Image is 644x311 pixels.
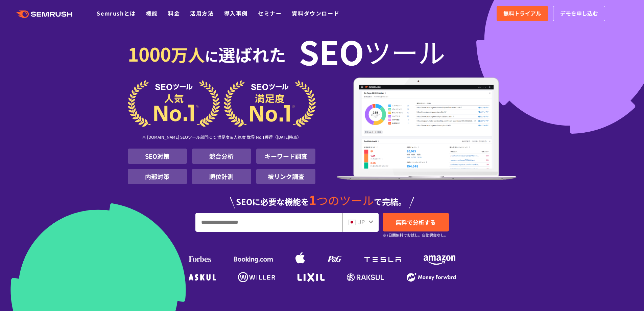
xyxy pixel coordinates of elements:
[383,232,448,238] small: ※7日間無料でお試し。自動課金なし。
[128,149,187,164] li: SEO対策
[292,9,339,17] a: 資料ダウンロード
[205,46,218,66] span: に
[196,213,342,231] input: URL、キーワードを入力してください
[383,213,449,231] a: 無料で分析する
[192,149,251,164] li: 競合分析
[128,127,316,149] div: ※ [DOMAIN_NAME] SEOツール部門にて 満足度＆人気度 世界 No.1獲得（[DATE]時点）
[358,218,365,226] span: JP
[97,9,136,17] a: Semrushとは
[192,169,251,184] li: 順位計測
[256,149,315,164] li: キーワード調査
[316,192,374,208] span: つのツール
[171,42,205,66] span: 万人
[128,40,171,67] span: 1000
[503,9,541,18] span: 無料トライアル
[168,9,180,17] a: 料金
[128,187,517,209] div: SEOに必要な機能を
[560,9,598,18] span: デモを申し込む
[224,9,248,17] a: 導入事例
[190,9,214,17] a: 活用方法
[128,169,187,184] li: 内部対策
[309,191,316,209] span: 1
[553,6,605,21] a: デモを申し込む
[364,38,445,65] span: ツール
[374,196,406,207] span: で完結。
[396,218,436,226] span: 無料で分析する
[256,169,315,184] li: 被リンク調査
[146,9,158,17] a: 機能
[258,9,282,17] a: セミナー
[299,38,364,65] span: SEO
[497,6,548,21] a: 無料トライアル
[218,42,286,66] span: 選ばれた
